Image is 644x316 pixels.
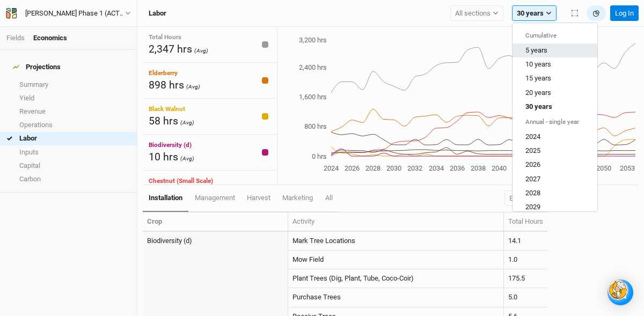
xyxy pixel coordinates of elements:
[299,93,327,101] tspan: 1,600 hrs
[345,164,360,172] tspan: 2026
[471,164,486,172] tspan: 2038
[525,74,551,82] span: 15 years
[596,164,611,172] tspan: 2050
[149,151,178,163] span: 10 hrs
[513,158,597,172] button: 2026
[149,141,192,149] span: Biodiversity (d)
[282,194,313,202] span: marketing
[5,8,131,19] button: [PERSON_NAME] Phase 1 (ACTIVE 2024)
[608,280,633,305] div: Open Intercom Messenger
[299,36,327,44] tspan: 3,200 hrs
[288,232,504,251] td: Mark Tree Locations
[504,232,547,251] td: 14.1
[525,88,551,96] span: 20 years
[386,164,401,172] tspan: 2030
[325,194,333,202] span: All
[512,5,557,21] button: 30 years
[525,160,540,168] span: 2026
[504,251,547,269] td: 1.0
[312,152,327,160] tspan: 0 hrs
[180,119,194,126] span: (Avg)
[149,43,192,55] span: 2,347 hrs
[149,194,182,202] span: installation
[525,174,540,182] span: 2027
[513,100,597,114] button: 30 years
[324,164,339,172] tspan: 2024
[180,155,194,162] span: (Avg)
[25,8,125,19] div: [PERSON_NAME] Phase 1 (ACTIVE 2024)
[299,63,327,71] tspan: 2,400 hrs
[513,186,597,200] button: 2028
[194,47,208,54] span: (Avg)
[513,200,597,214] button: 2029
[525,133,540,141] span: 2024
[149,69,178,77] span: Elderberry
[304,122,327,130] tspan: 800 hrs
[525,189,540,197] span: 2028
[513,27,597,43] h6: Cumulative
[149,79,184,91] span: 898 hrs
[149,105,185,113] span: Black Walnut
[407,164,422,172] tspan: 2032
[288,269,504,288] td: Plant Trees (Dig, Plant, Tube, Coco-Coir)
[504,288,547,307] td: 5.0
[620,164,635,172] tspan: 2053
[513,43,597,57] button: 5 years
[610,5,639,21] button: Log In
[6,34,25,42] a: Fields
[504,269,547,288] td: 175.5
[513,130,597,144] button: 2024
[143,212,288,232] th: Crop
[288,288,504,307] td: Purchase Trees
[149,33,181,41] span: Total Hours
[33,33,67,43] div: Economics
[149,177,213,185] span: Chestnut (Small Scale)
[149,9,166,18] h3: Labor
[429,164,444,172] tspan: 2034
[492,164,507,172] tspan: 2040
[143,232,288,251] td: Biodiversity (d)
[288,212,504,232] th: Activity
[25,8,125,19] div: Corbin Hill Phase 1 (ACTIVE 2024)
[247,194,270,202] span: harvest
[455,8,491,19] span: All sections
[450,5,503,21] button: All sections
[504,212,547,232] th: Total Hours
[504,190,547,207] button: Export CSV
[365,164,380,172] tspan: 2028
[513,85,597,99] button: 20 years
[513,172,597,186] button: 2027
[149,115,178,127] span: 58 hrs
[13,63,61,71] div: Projections
[288,251,504,269] td: Mow Field
[525,46,547,54] span: 5 years
[525,60,551,68] span: 10 years
[195,194,235,202] span: management
[186,83,200,90] span: (Avg)
[525,146,540,155] span: 2025
[525,203,540,211] span: 2029
[513,57,597,71] button: 10 years
[450,164,465,172] tspan: 2036
[525,102,552,111] span: 30 years
[513,144,597,158] button: 2025
[513,71,597,85] button: 15 years
[513,114,597,130] h6: Annual - single year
